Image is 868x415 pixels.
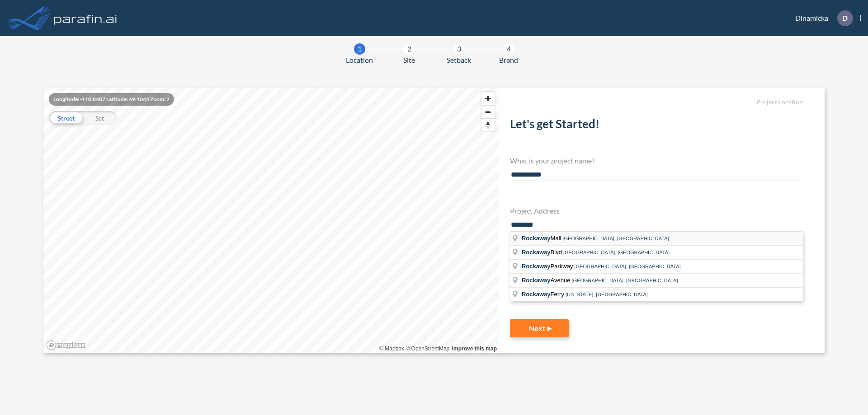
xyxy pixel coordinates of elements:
button: Reset bearing to north [481,118,495,131]
span: Parkway [522,263,574,270]
span: Location [346,55,373,65]
h4: What is your project name? [510,156,803,165]
div: Street [49,111,83,125]
span: Rockaway [522,249,551,256]
span: Rockaway [522,277,551,284]
span: Rockaway [522,291,551,298]
span: Zoom out [481,106,495,118]
span: Site [403,55,415,65]
span: Mall [522,235,562,242]
span: Blvd [522,249,563,256]
div: Dinamicka [782,10,861,26]
div: Longitude: -110.8407 Latitude: 49.1044 Zoom: 2 [49,93,174,106]
img: logo [52,9,119,27]
button: Next [510,319,569,337]
div: 3 [453,43,465,55]
span: [US_STATE], [GEOGRAPHIC_DATA] [566,292,648,297]
span: [GEOGRAPHIC_DATA], [GEOGRAPHIC_DATA] [563,250,670,255]
a: Improve this map [452,345,497,352]
div: Sat [83,111,117,125]
div: 1 [354,43,365,55]
p: D [842,14,848,22]
span: [GEOGRAPHIC_DATA], [GEOGRAPHIC_DATA] [574,264,680,269]
div: 2 [404,43,415,55]
span: Rockaway [522,263,551,270]
span: Brand [499,55,518,65]
span: Ferry [522,291,566,298]
span: Setback [447,55,471,65]
span: [GEOGRAPHIC_DATA], [GEOGRAPHIC_DATA] [562,236,669,241]
span: Avenue [522,277,571,284]
div: 4 [503,43,514,55]
h4: Project Address [510,206,803,215]
canvas: Map [43,88,499,353]
a: Mapbox homepage [46,340,86,350]
h5: Project Location [510,98,803,106]
a: OpenStreetMap [406,345,449,352]
button: Zoom out [481,105,495,118]
span: Reset bearing to north [481,119,495,131]
a: Mapbox [379,345,404,352]
h2: Let's get Started! [510,117,803,135]
button: Zoom in [481,92,495,105]
span: Rockaway [522,235,551,242]
span: [GEOGRAPHIC_DATA], [GEOGRAPHIC_DATA] [571,278,678,283]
